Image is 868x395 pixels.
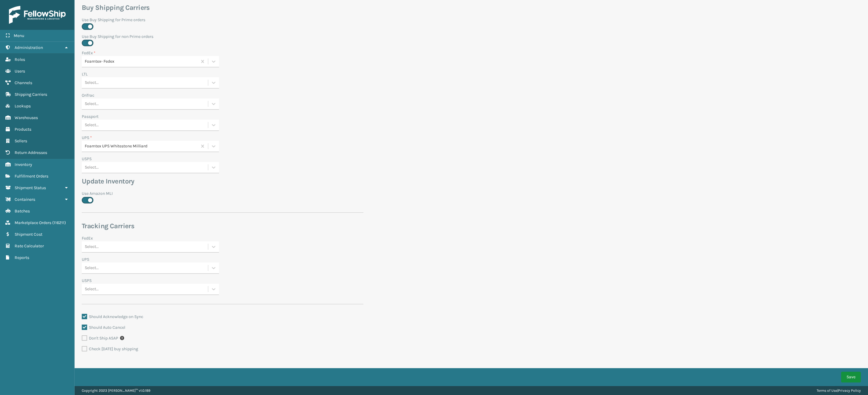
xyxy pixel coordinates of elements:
label: Check [DATE] buy shipping [82,346,138,351]
label: UPS [82,135,92,141]
h3: Update Inventory [82,177,363,186]
div: Select... [85,286,99,292]
div: Select... [85,164,99,171]
button: Save [841,372,861,382]
span: Warehouses [15,115,38,120]
span: Roles [15,57,25,62]
div: Select... [85,265,99,271]
div: | [817,386,861,395]
div: Foamtex- Fedex [85,58,198,65]
span: Lookups [15,104,31,109]
label: Should Auto Cancel [82,325,125,330]
span: Reports [15,255,29,260]
label: Don't Ship ASAP [82,336,118,341]
label: Use Amazon MLI [82,190,363,197]
label: Should Acknowledge on Sync [82,314,143,319]
span: Sellers [15,138,27,144]
span: Rate Calculator [15,243,44,249]
label: Use Buy Shipping for Prime orders [82,17,363,23]
label: OnTrac [82,92,94,98]
a: Privacy Policy [838,388,861,393]
span: Batches [15,209,30,214]
div: Select... [85,243,99,250]
h3: Buy Shipping Carriers [82,3,363,12]
a: Terms of Use [817,388,837,393]
span: Users [15,69,25,74]
div: Select... [85,122,99,128]
span: Products [15,127,31,132]
label: USPS [82,277,92,284]
span: Containers [15,197,35,202]
span: Return Addresses [15,150,47,155]
span: Shipping Carriers [15,92,47,97]
span: Channels [15,80,32,85]
span: Menu [14,33,24,38]
label: Passport [82,113,98,120]
span: Shipment Cost [15,232,42,237]
span: Marketplace Orders [15,220,51,225]
div: Select... [85,101,99,107]
label: LTL [82,71,88,77]
span: Administration [15,45,43,50]
img: logo [9,6,66,24]
label: FedEx [82,50,95,56]
p: Copyright 2023 [PERSON_NAME]™ v 1.0.189 [82,386,150,395]
span: Fulfillment Orders [15,174,48,179]
div: Select... [85,80,99,86]
h3: Tracking Carriers [82,222,363,231]
label: UPS [82,256,89,263]
label: USPS [82,156,92,162]
label: FedEx [82,235,93,241]
span: Inventory [15,162,32,167]
span: Shipment Status [15,185,46,190]
label: Use Buy Shipping for non Prime orders [82,33,363,40]
div: Foamtex UPS Whitestone Milliard [85,143,198,149]
span: ( 116211 ) [52,220,66,225]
